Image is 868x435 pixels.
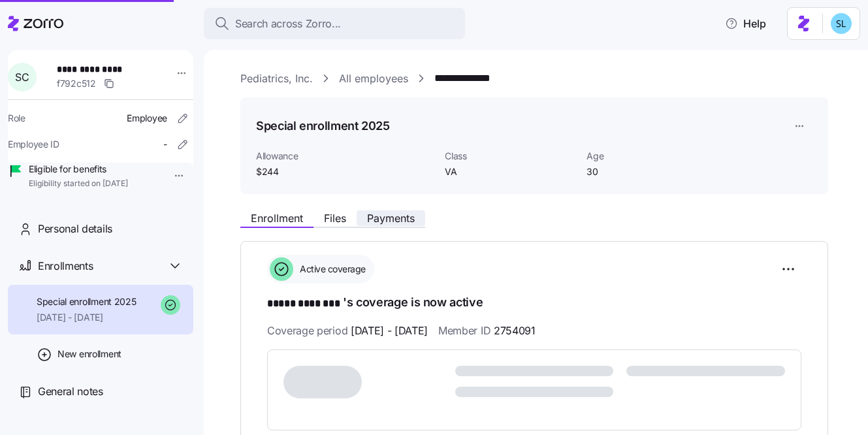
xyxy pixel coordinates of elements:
span: Employee ID [8,138,59,151]
a: Pediatrics, Inc. [240,71,313,87]
span: Eligibility started on [DATE] [29,178,128,189]
span: Age [587,150,718,163]
a: All employees [339,71,408,87]
span: f792c512 [57,77,96,90]
img: 7c620d928e46699fcfb78cede4daf1d1 [831,13,852,34]
span: VA [445,165,576,178]
h1: 's coverage is now active [267,294,801,312]
button: Help [715,10,777,37]
span: Coverage period [267,323,428,339]
span: New enrollment [57,347,121,361]
button: Search across Zorro... [204,8,465,39]
span: Employee [127,112,167,125]
span: Eligible for benefits [29,163,128,176]
span: Role [8,112,25,125]
span: Search across Zorro... [235,16,341,32]
span: Enrollments [38,258,93,274]
span: Class [445,150,576,163]
span: Payments [367,213,415,223]
span: Files [324,213,346,223]
span: Member ID [438,323,536,339]
span: 2754091 [494,323,536,339]
span: - [163,138,167,151]
span: [DATE] - [DATE] [351,323,428,339]
span: $244 [256,165,434,178]
span: General notes [38,383,103,400]
span: Special enrollment 2025 [37,295,137,308]
span: S C [15,72,29,82]
span: Allowance [256,150,434,163]
span: Enrollment [251,213,303,223]
span: Help [725,16,766,31]
span: Personal details [38,221,112,237]
h1: Special enrollment 2025 [256,118,390,134]
span: [DATE] - [DATE] [37,311,137,324]
span: 30 [587,165,718,178]
span: Active coverage [296,263,366,276]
